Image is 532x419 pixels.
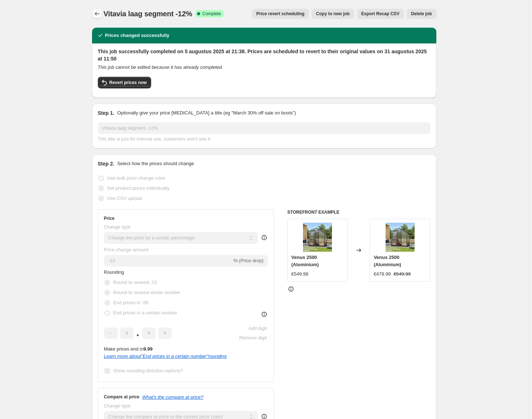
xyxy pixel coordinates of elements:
[316,11,350,17] span: Copy to new job
[98,160,115,167] h2: Step 2.
[117,160,194,167] p: Select how the prices should change
[374,271,391,278] div: €479.99
[113,290,180,295] span: Round to nearest whole number
[104,346,153,352] span: Make prices end in
[374,255,401,267] span: Venus 2500 (Aluminium)
[357,9,404,19] button: Export Recap CSV
[98,48,431,62] h2: This job successfully completed on 5 augustus 2025 at 21:38. Prices are scheduled to revert to th...
[411,11,432,17] span: Delete job
[252,9,309,19] button: Price revert scheduling
[104,255,232,267] input: -15
[142,327,156,339] input: ﹡
[107,175,165,181] span: Use bulk price change rules
[113,310,177,315] span: End prices in a certain number
[104,394,140,400] h3: Compare at price
[98,109,115,117] h2: Step 1.
[407,9,436,19] button: Delete job
[98,77,151,88] button: Revert prices now
[261,234,268,241] div: help
[113,300,149,305] span: End prices in .99
[104,353,227,359] a: Learn more about"End prices in a certain number"rounding
[109,80,147,85] span: Revert prices now
[104,269,124,275] span: Rounding
[120,327,134,339] input: ﹡
[303,223,332,252] img: Venus_2500_zw_80x.jpg
[361,11,399,17] span: Export Recap CSV
[394,271,411,278] strike: €549.99
[117,109,296,117] p: Optionally give your price [MEDICAL_DATA] a title (eg "March 30% off sale on boots")
[202,11,221,17] span: Complete
[104,403,131,408] span: Change type
[158,327,172,339] input: ﹡
[113,368,183,373] span: Show rounding direction options?
[287,209,431,215] h6: STOREFRONT EXAMPLE
[312,9,354,19] button: Copy to new job
[142,394,204,400] button: What's the compare at price?
[104,327,118,339] input: ﹡
[104,215,115,221] h3: Price
[104,353,227,359] i: Learn more about " End prices in a certain number " rounding
[104,224,131,230] span: Change type
[233,258,263,263] span: % (Price drop)
[107,185,170,191] span: Set product prices individually
[98,64,223,70] i: This job cannot be edited because it has already completed.
[105,32,170,39] h2: Prices changed successfully
[136,327,140,339] span: .
[104,247,149,252] span: Price change amount
[386,223,415,252] img: Venus_2500_zw_80x.jpg
[291,271,308,278] div: €549.99
[107,196,142,201] span: Use CSV upload
[104,10,192,18] span: Vitavia laag segment -12%
[256,11,304,17] span: Price revert scheduling
[291,255,319,267] span: Venus 2500 (Aluminium)
[98,122,431,134] input: 30% off holiday sale
[113,280,157,285] span: Round to nearest .01
[144,346,153,352] b: 9.99
[92,9,102,19] button: Price change jobs
[98,136,210,142] span: This title is just for internal use, customers won't see it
